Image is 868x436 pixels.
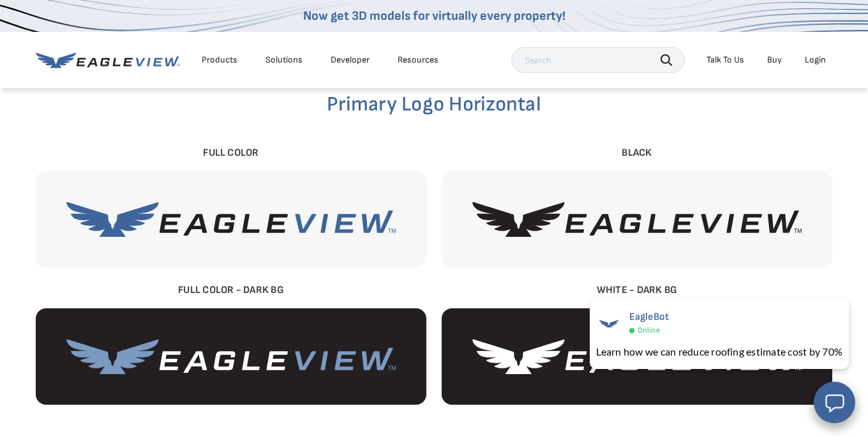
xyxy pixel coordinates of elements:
span: Online [638,326,660,335]
img: EagleView-White.svg [472,339,802,374]
div: Learn how we can reduce roofing estimate cost by 70% [596,344,842,359]
a: Buy [767,54,782,66]
div: Resources [398,54,438,66]
button: Open chat window [814,382,855,423]
img: EagleView-Full-Color-Dark-BG.svg [66,339,396,374]
input: Search [511,47,685,73]
img: EagleBot [596,311,622,336]
div: Full Color - Dark BG [36,283,426,298]
div: Products [202,54,237,66]
div: White - Dark BG [442,283,832,298]
div: Black [442,146,832,161]
div: Solutions [266,54,303,66]
img: EagleView-Black.svg [472,202,802,237]
img: EagleView-Full-Color.svg [66,202,396,237]
span: EagleBot [629,311,670,323]
a: Now get 3D models for virtually every property! [303,8,565,24]
a: Developer [331,54,370,66]
div: Talk To Us [707,54,744,66]
div: Login [805,54,826,66]
h2: Primary Logo Horizontal [36,94,832,115]
div: Full Color [36,146,426,161]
